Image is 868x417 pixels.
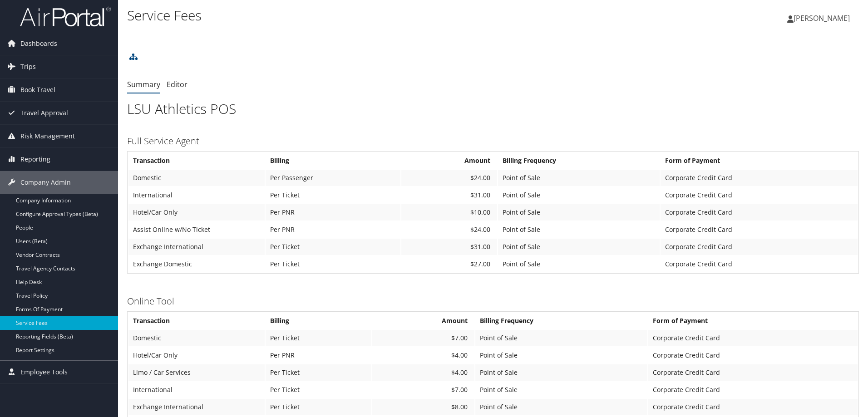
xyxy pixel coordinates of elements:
[20,171,71,194] span: Company Admin
[475,330,647,346] td: Point of Sale
[128,152,265,169] th: Transaction
[372,382,474,398] td: $7.00
[648,330,858,346] td: Corporate Credit Card
[372,399,474,415] td: $8.00
[128,187,265,203] td: International
[498,204,660,221] td: Point of Sale
[128,382,265,398] td: International
[498,256,660,272] td: Point of Sale
[661,204,858,221] td: Corporate Credit Card
[20,6,111,27] img: airportal-logo.png
[266,364,371,381] td: Per Ticket
[167,79,187,89] a: Editor
[127,6,615,25] h1: Service Fees
[372,347,474,363] td: $4.00
[794,13,850,23] span: [PERSON_NAME]
[372,330,474,346] td: $7.00
[498,187,660,203] td: Point of Sale
[127,135,859,147] h3: Full Service Agent
[787,5,859,32] a: [PERSON_NAME]
[372,364,474,381] td: $4.00
[661,152,858,169] th: Form of Payment
[401,256,498,272] td: $27.00
[475,313,647,329] th: Billing Frequency
[266,204,400,221] td: Per PNR
[648,347,858,363] td: Corporate Credit Card
[128,399,265,415] td: Exchange International
[127,79,160,89] a: Summary
[498,239,660,255] td: Point of Sale
[266,347,371,363] td: Per PNR
[661,221,858,238] td: Corporate Credit Card
[401,239,498,255] td: $31.00
[128,313,265,329] th: Transaction
[401,152,498,169] th: Amount
[401,187,498,203] td: $31.00
[128,204,265,221] td: Hotel/Car Only
[128,330,265,346] td: Domestic
[475,364,647,381] td: Point of Sale
[648,382,858,398] td: Corporate Credit Card
[648,399,858,415] td: Corporate Credit Card
[648,364,858,381] td: Corporate Credit Card
[20,32,57,55] span: Dashboards
[661,239,858,255] td: Corporate Credit Card
[20,125,75,147] span: Risk Management
[661,256,858,272] td: Corporate Credit Card
[266,221,400,238] td: Per PNR
[266,330,371,346] td: Per Ticket
[498,170,660,186] td: Point of Sale
[475,347,647,363] td: Point of Sale
[266,239,400,255] td: Per Ticket
[266,382,371,398] td: Per Ticket
[372,313,474,329] th: Amount
[20,78,55,101] span: Book Travel
[266,187,400,203] td: Per Ticket
[127,99,859,118] h1: LSU Athletics POS
[401,204,498,221] td: $10.00
[266,170,400,186] td: Per Passenger
[127,295,859,308] h3: Online Tool
[128,239,265,255] td: Exchange International
[401,170,498,186] td: $24.00
[648,313,858,329] th: Form of Payment
[266,152,400,169] th: Billing
[20,148,50,171] span: Reporting
[20,361,68,383] span: Employee Tools
[401,221,498,238] td: $24.00
[128,256,265,272] td: Exchange Domestic
[20,102,68,124] span: Travel Approval
[266,313,371,329] th: Billing
[266,399,371,415] td: Per Ticket
[661,170,858,186] td: Corporate Credit Card
[20,55,36,78] span: Trips
[475,382,647,398] td: Point of Sale
[266,256,400,272] td: Per Ticket
[475,399,647,415] td: Point of Sale
[128,221,265,238] td: Assist Online w/No Ticket
[661,187,858,203] td: Corporate Credit Card
[498,152,660,169] th: Billing Frequency
[498,221,660,238] td: Point of Sale
[128,347,265,363] td: Hotel/Car Only
[128,364,265,381] td: Limo / Car Services
[128,170,265,186] td: Domestic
